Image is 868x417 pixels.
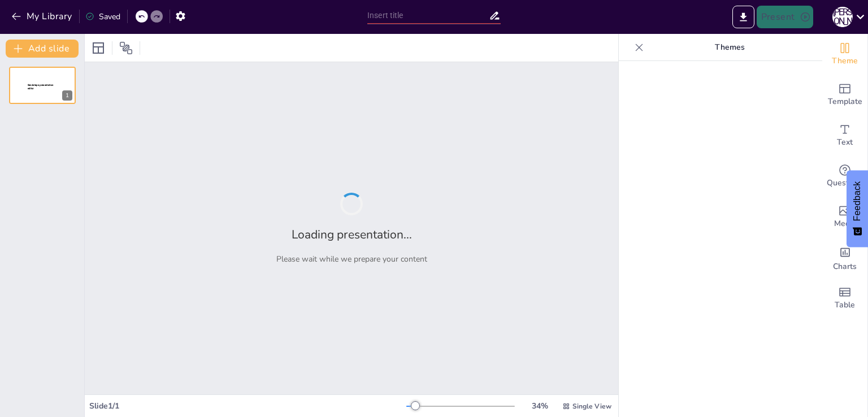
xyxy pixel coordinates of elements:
div: Layout [89,39,107,57]
div: 1 [9,67,76,104]
button: Feedback - Show survey [847,170,868,247]
span: Position [119,41,133,55]
input: Insert title [367,7,489,24]
div: 34 % [526,401,553,411]
div: Add text boxes [822,115,867,156]
span: Media [834,218,856,230]
div: Б [PERSON_NAME] [832,7,853,27]
span: Feedback [852,181,862,221]
p: Themes [648,34,811,61]
div: Change the overall theme [822,34,867,75]
span: Text [837,136,853,149]
span: Sendsteps presentation editor [28,84,54,90]
div: Slide 1 / 1 [89,401,406,411]
button: Add slide [6,40,79,58]
h2: Loading presentation... [292,227,412,242]
button: Б [PERSON_NAME] [832,6,853,28]
button: Export to PowerPoint [732,6,754,28]
div: Add a table [822,278,867,319]
div: Get real-time input from your audience [822,156,867,197]
span: Theme [832,55,858,67]
span: Questions [827,177,863,189]
span: Template [828,95,862,108]
div: 1 [62,90,72,101]
button: My Library [8,7,77,25]
button: Present [757,6,813,28]
div: Add charts and graphs [822,237,867,278]
div: Add images, graphics, shapes or video [822,197,867,237]
span: Single View [572,402,611,411]
span: Charts [833,260,857,273]
p: Please wait while we prepare your content [276,254,427,264]
span: Table [835,299,855,311]
div: Add ready made slides [822,75,867,115]
div: Saved [85,11,120,22]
